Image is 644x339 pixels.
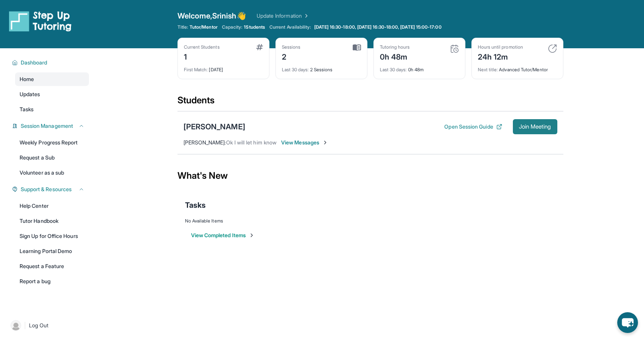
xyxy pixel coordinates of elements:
[282,67,309,72] span: Last 30 days :
[177,94,563,111] div: Students
[8,317,89,334] a: |Log Out
[353,44,361,51] img: card
[380,67,407,72] span: Last 30 days :
[226,139,277,146] span: Ok I will let him know
[281,139,328,146] span: View Messages
[15,244,89,258] a: Learning Portal Demo
[282,44,301,50] div: Sessions
[18,122,84,130] button: Session Management
[177,159,563,192] div: What's New
[380,50,410,62] div: 0h 48m
[519,124,551,129] span: Join Meeting
[302,12,309,20] img: Chevron Right
[380,62,459,73] div: 0h 48m
[478,50,523,62] div: 24h 12m
[322,140,328,146] img: Chevron-Right
[184,50,220,62] div: 1
[15,229,89,243] a: Sign Up for Office Hours
[177,24,188,30] span: Title:
[184,62,263,73] div: [DATE]
[548,44,557,53] img: card
[184,67,208,72] span: First Match :
[184,139,226,146] span: [PERSON_NAME] :
[185,218,556,224] div: No Available Items
[177,11,246,21] span: Welcome, Srinish 👋
[18,186,84,193] button: Support & Resources
[282,62,361,73] div: 2 Sessions
[20,91,40,98] span: Updates
[15,151,89,164] a: Request a Sub
[15,103,89,116] a: Tasks
[184,44,220,50] div: Current Students
[191,232,255,239] button: View Completed Items
[513,119,557,134] button: Join Meeting
[478,67,498,72] span: Next title :
[15,275,89,288] a: Report a bug
[18,59,84,66] button: Dashboard
[21,122,73,130] span: Session Management
[185,200,206,210] span: Tasks
[444,123,502,130] button: Open Session Guide
[450,44,459,53] img: card
[15,136,89,149] a: Weekly Progress Report
[244,24,265,30] span: 1 Students
[282,50,301,62] div: 2
[380,44,410,50] div: Tutoring hours
[15,259,89,273] a: Request a Feature
[15,199,89,213] a: Help Center
[313,24,443,30] a: [DATE] 16:30-18:00, [DATE] 16:30-18:00, [DATE] 15:00-17:00
[190,24,217,30] span: Tutor/Mentor
[11,320,21,331] img: user-img
[21,59,47,66] span: Dashboard
[269,24,311,30] span: Current Availability:
[478,44,523,50] div: Hours until promotion
[20,106,34,113] span: Tasks
[257,12,309,20] a: Update Information
[15,87,89,101] a: Updates
[15,214,89,228] a: Tutor Handbook
[21,186,72,193] span: Support & Resources
[478,62,557,73] div: Advanced Tutor/Mentor
[20,75,34,83] span: Home
[15,72,89,86] a: Home
[9,11,72,32] img: logo
[15,166,89,179] a: Volunteer as a sub
[29,322,49,329] span: Log Out
[314,24,442,30] span: [DATE] 16:30-18:00, [DATE] 16:30-18:00, [DATE] 15:00-17:00
[222,24,243,30] span: Capacity:
[617,312,638,333] button: chat-button
[184,121,245,132] div: [PERSON_NAME]
[24,321,26,330] span: |
[256,44,263,50] img: card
